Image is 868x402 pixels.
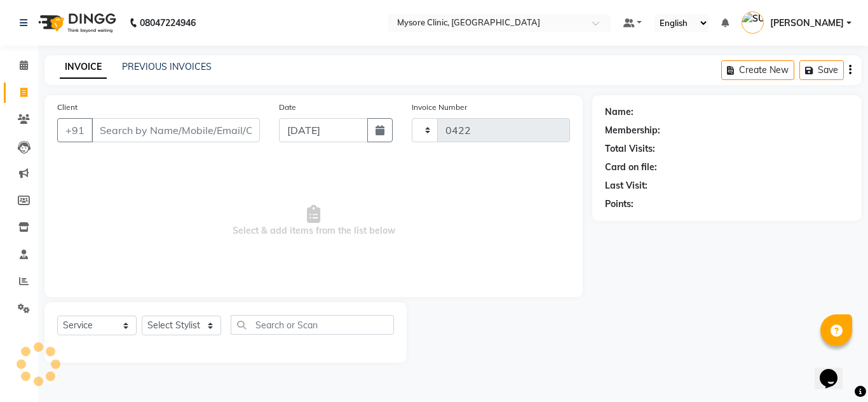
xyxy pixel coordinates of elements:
input: Search or Scan [231,315,394,335]
b: 08047224946 [140,5,196,41]
button: +91 [57,118,93,142]
a: INVOICE [60,56,107,79]
div: Name: [605,105,634,119]
div: Total Visits: [605,142,655,156]
span: [PERSON_NAME] [770,17,844,30]
iframe: chat widget [815,351,855,389]
button: Save [799,60,844,80]
img: SUJAY [742,11,764,34]
img: logo [32,5,119,41]
div: Card on file: [605,161,657,174]
label: Invoice Number [412,102,467,113]
div: Membership: [605,124,660,137]
span: Select & add items from the list below [57,157,570,285]
div: Last Visit: [605,179,648,192]
button: Create New [721,60,794,80]
label: Client [57,102,78,113]
input: Search by Name/Mobile/Email/Code [92,118,260,142]
label: Date [279,102,296,113]
div: Points: [605,198,634,211]
a: PREVIOUS INVOICES [122,61,212,72]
